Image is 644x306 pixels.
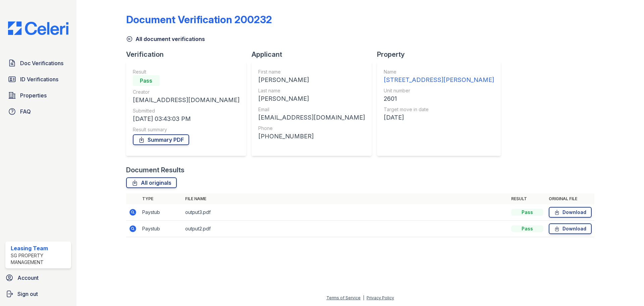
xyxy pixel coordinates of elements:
td: Paystub [140,221,182,237]
a: Download [549,223,592,234]
div: Unit number [384,87,494,94]
a: FAQ [5,105,71,118]
span: Properties [20,91,47,99]
div: Target move in date [384,106,494,113]
div: 2601 [384,94,494,103]
a: Summary PDF [133,134,189,145]
div: Submitted [133,107,239,114]
div: Name [384,69,494,75]
div: Pass [511,209,543,216]
a: Properties [5,89,71,102]
div: | [363,295,364,300]
div: Creator [133,89,239,95]
div: Pass [133,75,160,86]
td: output3.pdf [182,204,508,221]
div: [PERSON_NAME] [258,75,365,85]
span: Doc Verifications [20,59,63,67]
div: Document Results [126,165,184,175]
div: SG Property Management [11,252,68,266]
th: Type [140,193,182,204]
a: Name [STREET_ADDRESS][PERSON_NAME] [384,69,494,85]
div: Result summary [133,126,239,133]
span: Account [17,274,39,282]
div: [EMAIL_ADDRESS][DOMAIN_NAME] [133,95,239,105]
div: [DATE] 03:43:03 PM [133,114,239,124]
div: Last name [258,87,365,94]
a: ID Verifications [5,73,71,86]
th: Original file [546,193,594,204]
a: Sign out [3,287,74,301]
span: FAQ [20,107,31,116]
th: Result [508,193,546,204]
span: ID Verifications [20,75,58,83]
a: All document verifications [126,35,205,43]
div: Email [258,106,365,113]
div: [PERSON_NAME] [258,94,365,103]
a: Account [3,271,74,285]
span: Sign out [17,290,38,298]
div: Document Verification 200232 [126,13,272,26]
a: All originals [126,177,177,188]
div: [DATE] [384,113,494,122]
div: Leasing Team [11,244,68,252]
div: Applicant [252,50,377,59]
div: [EMAIL_ADDRESS][DOMAIN_NAME] [258,113,365,122]
div: [STREET_ADDRESS][PERSON_NAME] [384,75,494,85]
a: Doc Verifications [5,56,71,70]
div: Result [133,69,239,75]
img: CE_Logo_Blue-a8612792a0a2168367f1c8372b55b34899dd931a85d93a1a3d3e32e68fde9ad4.png [3,21,74,35]
div: Pass [511,225,543,232]
div: Property [377,50,506,59]
td: Paystub [140,204,182,221]
div: First name [258,69,365,75]
td: output2.pdf [182,221,508,237]
th: File name [182,193,508,204]
a: Privacy Policy [367,295,394,300]
div: Verification [126,50,252,59]
a: Terms of Service [326,295,361,300]
div: Phone [258,125,365,132]
div: [PHONE_NUMBER] [258,132,365,141]
a: Download [549,207,592,218]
